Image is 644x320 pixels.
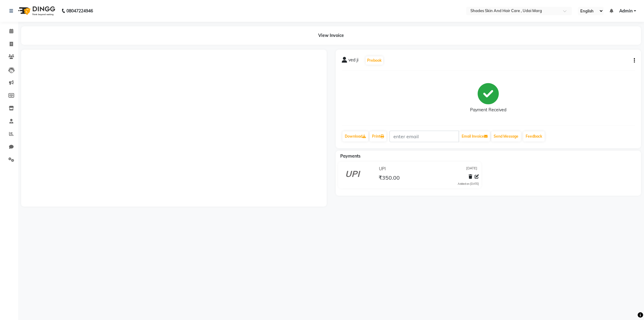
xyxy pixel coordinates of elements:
[366,56,383,65] button: Prebook
[379,174,400,183] span: ₹350.00
[389,131,459,142] input: enter email
[348,57,358,65] span: ved ji
[370,131,386,142] a: Print
[466,166,477,172] span: [DATE]
[15,2,57,19] img: logo
[470,107,506,113] div: Payment Received
[340,153,360,159] span: Payments
[379,166,386,172] span: UPI
[342,131,368,142] a: Download
[66,2,93,19] b: 08047224946
[523,131,545,142] a: Feedback
[619,8,633,14] span: Admin
[459,131,490,142] button: Email Invoice
[491,131,521,142] button: Send Message
[21,26,641,45] div: View Invoice
[458,182,479,186] div: Added on [DATE]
